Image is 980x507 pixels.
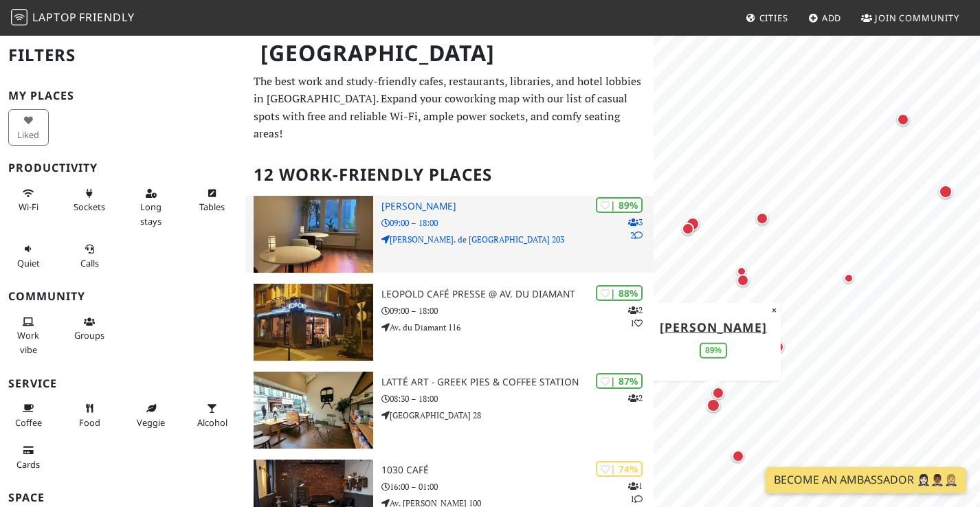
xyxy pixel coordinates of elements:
[803,5,847,30] a: Add
[8,161,237,174] h3: Productivity
[759,12,788,24] span: Cities
[381,321,654,334] p: Av. du Diamant 116
[381,409,654,422] p: [GEOGRAPHIC_DATA] 28
[16,458,40,471] span: Credit cards
[11,9,27,25] img: LaptopFriendly
[245,284,654,361] a: Leopold Café Presse @ Av. du Diamant | 88% 21 Leopold Café Presse @ Av. du Diamant 09:00 – 18:00 ...
[254,196,373,273] img: Jackie
[254,154,645,196] h2: 12 Work-Friendly Places
[381,464,654,476] h3: 1030 Café
[15,416,42,429] span: Coffee
[11,6,135,30] a: LaptopFriendly LaptopFriendly
[769,338,787,356] div: Map marker
[628,216,643,242] p: 3 2
[733,263,750,280] div: Map marker
[8,290,237,303] h3: Community
[8,491,237,504] h3: Space
[753,210,771,227] div: Map marker
[32,10,77,25] span: Laptop
[19,201,38,213] span: Stable Wi-Fi
[69,311,110,347] button: Groups
[381,304,654,317] p: 09:00 – 18:00
[69,397,110,433] button: Food
[683,214,702,234] div: Map marker
[69,238,110,274] button: Calls
[596,373,643,389] div: | 87%
[254,372,373,449] img: Latté Art - Greek Pies & Coffee Station
[381,216,654,229] p: 09:00 – 18:00
[709,384,727,402] div: Map marker
[628,304,643,330] p: 2 1
[245,196,654,273] a: Jackie | 89% 32 [PERSON_NAME] 09:00 – 18:00 [PERSON_NAME]. de [GEOGRAPHIC_DATA] 203
[254,73,645,143] p: The best work and study-friendly cafes, restaurants, libraries, and hotel lobbies in [GEOGRAPHIC_...
[856,5,965,30] a: Join Community
[192,182,232,218] button: Tables
[596,461,643,477] div: | 74%
[704,396,723,415] div: Map marker
[8,34,237,76] h2: Filters
[131,397,171,433] button: Veggie
[17,257,40,269] span: Quiet
[8,397,49,433] button: Coffee
[381,376,654,388] h3: Latté Art - Greek Pies & Coffee Station
[381,233,654,246] p: [PERSON_NAME]. de [GEOGRAPHIC_DATA] 203
[8,89,237,102] h3: My Places
[199,201,225,213] span: Work-friendly tables
[197,416,227,429] span: Alcohol
[69,182,110,218] button: Sockets
[8,439,49,475] button: Cards
[245,372,654,449] a: Latté Art - Greek Pies & Coffee Station | 87% 2 Latté Art - Greek Pies & Coffee Station 08:30 – 1...
[192,397,232,433] button: Alcohol
[17,329,39,355] span: People working
[596,197,643,213] div: | 89%
[8,377,237,390] h3: Service
[8,182,49,218] button: Wi-Fi
[628,480,643,506] p: 1 1
[740,5,794,30] a: Cities
[131,182,171,232] button: Long stays
[660,318,767,335] a: [PERSON_NAME]
[936,182,955,201] div: Map marker
[74,201,105,213] span: Power sockets
[894,111,912,128] div: Map marker
[381,392,654,405] p: 08:30 – 18:00
[628,392,643,405] p: 2
[822,12,842,24] span: Add
[875,12,959,24] span: Join Community
[381,289,654,300] h3: Leopold Café Presse @ Av. du Diamant
[80,257,99,269] span: Video/audio calls
[700,342,727,358] div: 89%
[8,238,49,274] button: Quiet
[74,329,104,341] span: Group tables
[381,201,654,212] h3: [PERSON_NAME]
[79,10,134,25] span: Friendly
[140,201,162,227] span: Long stays
[254,284,373,361] img: Leopold Café Presse @ Av. du Diamant
[768,302,781,317] button: Close popup
[137,416,165,429] span: Veggie
[8,311,49,361] button: Work vibe
[679,220,697,238] div: Map marker
[729,447,747,465] div: Map marker
[79,416,100,429] span: Food
[734,271,752,289] div: Map marker
[381,480,654,493] p: 16:00 – 01:00
[596,285,643,301] div: | 88%
[840,270,857,286] div: Map marker
[249,34,651,72] h1: [GEOGRAPHIC_DATA]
